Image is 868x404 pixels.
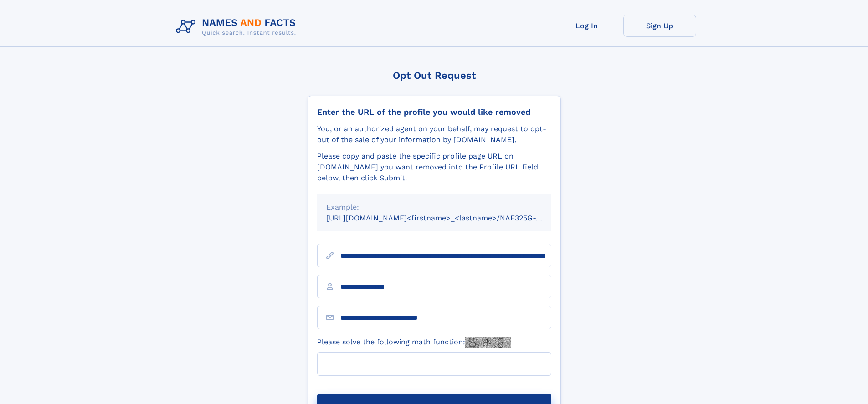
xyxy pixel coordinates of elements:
a: Log In [550,15,623,37]
img: Logo Names and Facts [172,15,303,39]
a: Sign Up [623,15,696,37]
div: Please copy and paste the specific profile page URL on [DOMAIN_NAME] you want removed into the Pr... [317,151,551,184]
div: You, or an authorized agent on your behalf, may request to opt-out of the sale of your informatio... [317,123,551,145]
div: Example: [326,202,542,213]
label: Please solve the following math function: [317,337,511,348]
small: [URL][DOMAIN_NAME]<firstname>_<lastname>/NAF325G-xxxxxxxx [326,214,569,222]
div: Enter the URL of the profile you would like removed [317,107,551,117]
div: Opt Out Request [308,70,561,81]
